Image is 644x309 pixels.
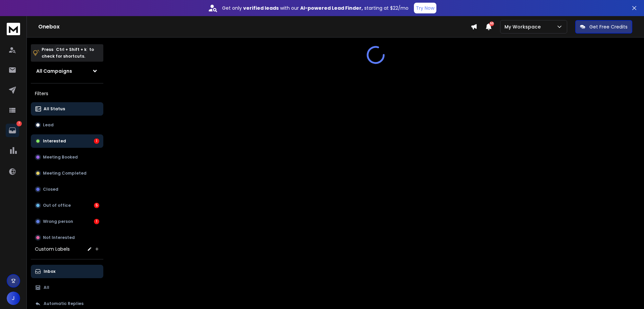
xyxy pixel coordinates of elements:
[31,265,103,278] button: Inbox
[36,68,72,74] h1: All Campaigns
[35,246,70,252] h3: Custom Labels
[6,124,19,137] a: 7
[43,138,66,144] p: Interested
[44,301,84,306] p: Automatic Replies
[31,281,103,294] button: All
[31,89,103,98] h3: Filters
[589,23,628,30] p: Get Free Credits
[42,46,94,60] p: Press to check for shortcuts.
[575,20,632,34] button: Get Free Credits
[94,203,99,208] div: 5
[31,134,103,148] button: Interested1
[31,183,103,196] button: Closed
[31,64,103,78] button: All Campaigns
[7,292,20,305] button: J
[44,269,55,274] p: Inbox
[43,235,75,240] p: Not Interested
[38,23,471,31] h1: Onebox
[7,23,20,35] img: logo
[31,167,103,180] button: Meeting Completed
[31,231,103,244] button: Not Interested
[16,121,22,126] p: 7
[94,219,99,224] div: 1
[55,46,88,53] span: Ctrl + Shift + k
[43,171,87,176] p: Meeting Completed
[43,122,54,128] p: Lead
[243,5,279,11] strong: verified leads
[489,21,494,26] span: 50
[31,118,103,132] button: Lead
[44,106,65,112] p: All Status
[94,138,99,144] div: 1
[44,285,49,290] p: All
[43,219,73,224] p: Wrong person
[414,3,436,13] button: Try Now
[504,23,543,30] p: My Workspace
[43,154,78,160] p: Meeting Booked
[416,5,434,11] p: Try Now
[31,102,103,116] button: All Status
[31,150,103,164] button: Meeting Booked
[43,203,71,208] p: Out of office
[31,199,103,212] button: Out of office5
[31,215,103,228] button: Wrong person1
[43,187,58,192] p: Closed
[222,5,409,11] p: Get only with our starting at $22/mo
[300,5,363,11] strong: AI-powered Lead Finder,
